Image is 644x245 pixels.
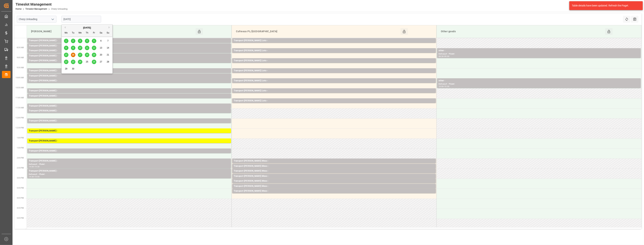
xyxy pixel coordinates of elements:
span: 4:00 PM [17,197,24,199]
div: Delivery#: - Plate#: [29,153,230,156]
div: Delivery#: - Plate#: [29,113,230,116]
div: Delivery#: - Plate#: [234,103,434,106]
div: Choose Monday, September 1st, 2025 [64,39,68,43]
div: 10:30 [444,86,449,87]
span: 8 [66,47,67,49]
div: Delivery#: - Plate#: [234,193,434,196]
div: Choose Monday, September 29th, 2025 [64,67,68,71]
span: 4:30 PM [17,207,24,209]
div: Transport [PERSON_NAME] - [29,94,230,98]
div: Transport [PERSON_NAME] Mess - [234,179,434,183]
span: 19 [93,54,95,56]
div: - [444,86,444,87]
span: 22 [65,61,67,63]
div: [DATE] [62,26,112,30]
div: Th [85,31,89,35]
span: 3:30 PM [17,187,24,189]
div: Transport [PERSON_NAME] - [29,39,230,42]
div: Transport [PERSON_NAME] - [29,69,230,73]
div: Delivery#: - Plate#: [29,83,230,86]
div: Choose Friday, September 19th, 2025 [92,53,96,57]
span: 11:00 AM [16,97,24,99]
div: Transport [PERSON_NAME] - [29,79,230,83]
div: Transport [PERSON_NAME] Lots - [234,49,434,52]
div: Transport [PERSON_NAME] - [29,149,230,153]
div: 14:30 [29,176,34,177]
div: Transport [PERSON_NAME] - [29,49,230,52]
div: Transport [PERSON_NAME] Mess - [234,174,434,178]
div: Transport [PERSON_NAME] Lots - [234,89,434,93]
span: 10 [79,47,81,49]
span: 3 [79,40,81,42]
a: Home [16,8,21,10]
div: Transport [PERSON_NAME] Lots - [234,79,434,83]
span: 27 [100,61,102,63]
span: 15 [65,54,67,56]
div: Choose Thursday, September 11th, 2025 [85,46,89,50]
div: Delivery#: - Plate#: [29,52,230,56]
div: Delivery#: - Plate#: [29,93,230,96]
div: Delivery#: - Plate#: [29,78,230,81]
div: Transport [PERSON_NAME] Mess - [234,159,434,163]
div: 14:00 [29,166,34,167]
span: 2 [73,40,74,42]
div: Delivery#: - Plate#: [234,178,434,181]
div: Transport [PERSON_NAME] Lots - [234,59,434,63]
div: Transport [PERSON_NAME] - [29,89,230,93]
div: Choose Monday, September 22nd, 2025 [64,60,68,64]
div: Delivery#: - Plate#: [29,42,230,45]
div: other - [439,49,639,52]
div: Delivery#: - Plate#: [29,163,230,166]
span: 12:30 PM [16,127,24,129]
span: 6 [100,40,102,42]
span: 1 [66,40,67,42]
div: Other goods [439,28,605,35]
span: 3:00 PM [17,177,24,179]
div: Delivery#: - Plate#: [234,163,434,166]
div: Delivery#: - Plate#: [29,143,230,146]
div: 15:00 [34,176,40,177]
span: 20 [100,54,102,56]
span: 23 [72,61,74,63]
div: Transport [PERSON_NAME] - [29,54,230,58]
span: 10:30 AM [16,87,24,89]
div: Choose Tuesday, September 16th, 2025 [71,53,75,57]
div: Table details have been updated. Refresh the Page!. [572,4,638,8]
div: Transport [PERSON_NAME] Lots - [234,99,434,103]
div: Transport [PERSON_NAME] - [29,104,230,108]
div: Choose Tuesday, September 30th, 2025 [71,67,75,71]
div: Mo [64,31,68,35]
span: 1:00 PM [17,137,24,139]
div: Delivery#: - Plate#: [29,108,230,111]
div: Transport [PERSON_NAME] - [29,169,230,173]
span: 16 [72,54,74,56]
div: Transport [PERSON_NAME] - [29,74,230,78]
div: Transport [PERSON_NAME] Mess - [234,189,434,193]
div: Choose Sunday, September 14th, 2025 [106,46,110,50]
div: Choose Tuesday, September 23rd, 2025 [71,60,75,64]
span: 10:00 AM [16,77,24,79]
div: Transport [PERSON_NAME] Mess - [234,169,434,173]
div: Choose Saturday, September 27th, 2025 [99,60,103,64]
div: Delivery#: - Plate#: [439,83,639,86]
div: Delivery#: - Plate#: [234,168,434,171]
div: - [34,176,34,177]
div: Choose Friday, September 5th, 2025 [92,39,96,43]
div: Choose Thursday, September 25th, 2025 [85,60,89,64]
div: Transport [PERSON_NAME] Mess - [234,184,434,188]
div: 08:30 [439,56,444,57]
div: Transport [PERSON_NAME] Mess - [234,164,434,168]
div: Delivery#: - Plate#: [234,83,434,86]
div: Choose Saturday, September 20th, 2025 [99,53,103,57]
span: 25 [86,61,88,63]
span: 9:00 AM [17,57,24,59]
div: Transport [PERSON_NAME] - [29,119,230,123]
input: Type to search/select [17,16,56,23]
div: Choose Friday, September 12th, 2025 [92,46,96,50]
div: Choose Thursday, September 4th, 2025 [85,39,89,43]
div: Fr [92,31,96,35]
div: Delivery#: - Plate#: [234,173,434,176]
span: 29 [65,68,67,70]
div: Transport [PERSON_NAME] - [29,44,230,48]
div: Delivery#: - Plate#: [234,63,434,66]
